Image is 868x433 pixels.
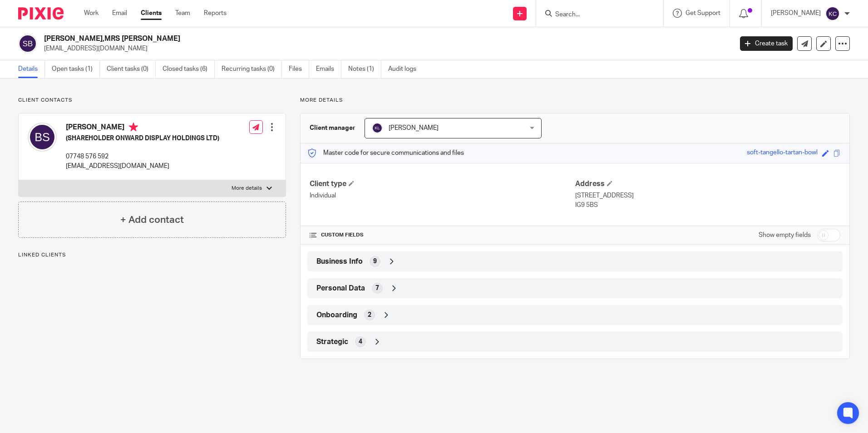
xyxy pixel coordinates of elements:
span: Strategic [316,337,348,347]
p: [EMAIL_ADDRESS][DOMAIN_NAME] [44,44,726,53]
a: Email [112,9,127,18]
p: Master code for secure communications and files [307,148,464,157]
p: Individual [310,191,575,200]
a: Reports [204,9,227,18]
img: Pixie [18,7,64,20]
h4: + Add contact [120,213,184,227]
a: Client tasks (0) [107,60,156,78]
p: IG9 5BS [575,201,840,210]
span: Get Support [686,10,720,16]
img: svg%3E [18,34,37,53]
span: Personal Data [316,284,365,293]
i: Primary [129,123,138,132]
h2: [PERSON_NAME],MRS [PERSON_NAME] [44,34,590,44]
div: soft-tangello-tartan-bowl [747,148,818,158]
h3: Client manager [310,123,355,133]
a: Recurring tasks (0) [222,60,282,78]
a: Emails [316,60,341,78]
p: 07748 576 592 [66,152,219,161]
a: Audit logs [388,60,423,78]
p: Linked clients [18,251,286,259]
a: Notes (1) [348,60,381,78]
h4: CUSTOM FIELDS [310,231,575,239]
span: 9 [373,257,377,266]
p: Client contacts [18,97,286,104]
input: Search [554,11,636,19]
a: Create task [740,36,793,51]
h4: Client type [310,179,575,189]
a: Details [18,60,45,78]
a: Clients [141,9,162,18]
p: More details [300,97,850,104]
span: Business Info [316,257,363,266]
p: [PERSON_NAME] [771,9,821,18]
span: 7 [375,284,379,293]
p: More details [232,185,262,192]
h4: [PERSON_NAME] [66,123,219,134]
a: Open tasks (1) [52,60,100,78]
h5: (SHAREHOLDER ONWARD DISPLAY HOLDINGS LTD) [66,134,219,143]
span: 4 [359,337,362,346]
label: Show empty fields [759,231,811,240]
a: Work [84,9,99,18]
img: svg%3E [825,6,840,21]
a: Team [175,9,190,18]
a: Closed tasks (6) [163,60,215,78]
span: [PERSON_NAME] [389,125,439,131]
a: Files [289,60,309,78]
img: svg%3E [372,123,383,133]
p: [EMAIL_ADDRESS][DOMAIN_NAME] [66,162,219,171]
p: [STREET_ADDRESS] [575,191,840,200]
img: svg%3E [28,123,57,152]
span: Onboarding [316,310,357,320]
span: 2 [368,310,371,320]
h4: Address [575,179,840,189]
